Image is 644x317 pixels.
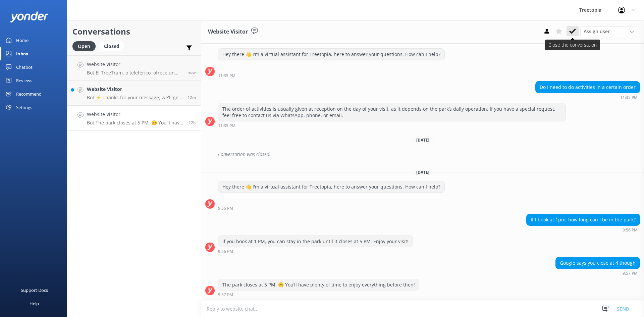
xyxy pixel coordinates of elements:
[623,228,638,232] strong: 9:56 PM
[16,47,29,60] div: Inbox
[218,236,413,247] div: If you book at 1 PM, you can stay in the park until it closes at 5 PM. Enjoy your visit!
[21,283,48,297] div: Support Docs
[187,69,196,75] span: Sep 16 2025 10:08am (UTC -06:00) America/Mexico_City
[556,257,640,269] div: Google says you close at 4 though
[99,41,124,51] div: Closed
[16,87,42,101] div: Recommend
[30,297,39,310] div: Help
[87,86,182,93] h4: Website Visitor
[87,111,183,118] h4: Website Visitor
[87,120,183,126] p: Bot: The park closes at 5 PM. 😊 You’ll have plenty of time to enjoy everything before then!
[67,106,201,131] a: Website VisitorBot:The park closes at 5 PM. 😊 You’ll have plenty of time to enjoy everything befo...
[87,70,182,76] p: Bot: El TreeTram, o teleférico, ofrece un recorrido escénico de [PERSON_NAME] y vuelta de 1 milla...
[218,149,640,160] div: Conversation was closed.
[218,293,233,297] strong: 9:57 PM
[187,95,196,100] span: Sep 16 2025 09:56am (UTC -06:00) America/Mexico_City
[218,249,413,254] div: Sep 15 2025 09:56pm (UTC -06:00) America/Mexico_City
[218,74,235,78] strong: 11:35 PM
[218,73,445,78] div: Aug 29 2025 11:35pm (UTC -06:00) America/Mexico_City
[218,206,445,210] div: Sep 15 2025 09:56pm (UTC -06:00) America/Mexico_City
[535,95,640,100] div: Aug 29 2025 11:35pm (UTC -06:00) America/Mexico_City
[72,42,99,50] a: Open
[72,41,96,51] div: Open
[67,81,201,106] a: Website VisitorBot:⚡ Thanks for your message, we'll get back to you as soon as we can. You're als...
[16,60,33,74] div: Chatbot
[16,101,32,114] div: Settings
[189,120,196,125] span: Sep 15 2025 09:57pm (UTC -06:00) America/Mexico_City
[218,123,566,128] div: Aug 29 2025 11:35pm (UTC -06:00) America/Mexico_City
[412,169,433,175] span: [DATE]
[218,49,444,60] div: Hey there 👋 I'm a virtual assistant for Treetopia, here to answer your questions. How can I help?
[87,95,182,101] p: Bot: ⚡ Thanks for your message, we'll get back to you as soon as we can. You're also welcome to k...
[218,181,444,193] div: Hey there 👋 I'm a virtual assistant for Treetopia, here to answer your questions. How can I help?
[67,55,201,81] a: Website VisitorBot:El TreeTram, o teleférico, ofrece un recorrido escénico de [PERSON_NAME] y vue...
[208,28,248,36] h3: Website Visitor
[72,25,196,38] h2: Conversations
[526,227,640,232] div: Sep 15 2025 09:56pm (UTC -06:00) America/Mexico_City
[584,28,610,35] span: Assign user
[527,214,640,225] div: If I book at 1pm, how long can I be in the park?
[218,292,419,297] div: Sep 15 2025 09:57pm (UTC -06:00) America/Mexico_City
[623,271,638,275] strong: 9:57 PM
[555,271,640,275] div: Sep 15 2025 09:57pm (UTC -06:00) America/Mexico_City
[16,74,32,87] div: Reviews
[10,11,49,22] img: yonder-white-logo.png
[620,96,638,100] strong: 11:35 PM
[205,149,640,160] div: 2025-08-30T13:39:03.567
[218,124,235,128] strong: 11:35 PM
[16,34,29,47] div: Home
[218,206,233,210] strong: 9:56 PM
[87,61,182,68] h4: Website Visitor
[99,42,128,50] a: Closed
[218,103,566,121] div: The order of activities is usually given at reception on the day of your visit, as it depends on ...
[580,26,637,37] div: Assign User
[218,279,419,290] div: The park closes at 5 PM. 😊 You’ll have plenty of time to enjoy everything before then!
[412,137,433,143] span: [DATE]
[536,82,640,93] div: Do I need to do activities in a certain order
[218,250,233,254] strong: 9:56 PM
